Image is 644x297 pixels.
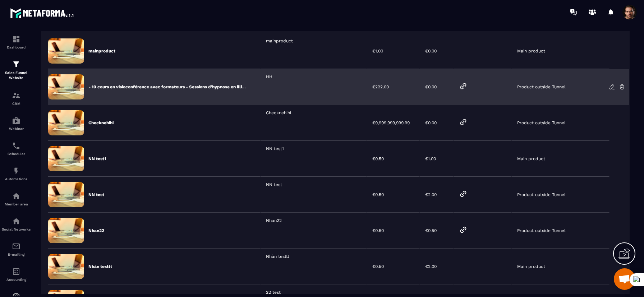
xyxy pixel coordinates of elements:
div: Mở cuộc trò chuyện [614,268,635,290]
a: accountantaccountantAccounting [2,262,31,287]
a: automationsautomationsAutomations [2,161,31,186]
p: - 10 cours en visioconférence avec formateurs - Sessions d'hypnose en illimité sur 1 an - Modules... [88,84,249,90]
img: scheduler [12,141,20,150]
p: CRM [2,102,31,106]
p: Main product [517,264,545,269]
p: Accounting [2,278,31,282]
img: accountant [12,267,20,276]
a: formationformationCRM [2,86,31,111]
a: emailemailE-mailing [2,237,31,262]
p: Checknehihi [88,120,114,126]
p: Main product [517,156,545,161]
p: Webinar [2,127,31,131]
img: automations [12,167,20,175]
img: automations [12,116,20,125]
p: Product outside Tunnel [517,84,566,89]
p: Automations [2,177,31,181]
p: Social Networks [2,227,31,231]
p: Scheduler [2,152,31,156]
p: Dashboard [2,45,31,49]
img: formation-default-image.91678625.jpeg [48,38,84,64]
p: NN test [88,192,104,198]
img: formation-default-image.91678625.jpeg [48,254,84,279]
p: Nhan22 [88,228,104,233]
p: Member area [2,202,31,206]
a: automationsautomationsMember area [2,186,31,212]
img: formation-default-image.91678625.jpeg [48,182,84,207]
img: formation-default-image.91678625.jpeg [48,146,84,171]
img: formation-default-image.91678625.jpeg [48,74,84,99]
a: formationformationDashboard [2,29,31,55]
img: formation-default-image.91678625.jpeg [48,110,84,135]
img: formation [12,60,20,69]
p: NN test1 [88,156,106,162]
p: Sales Funnel Website [2,70,31,80]
img: email [12,242,20,251]
a: social-networksocial-networkSocial Networks [2,212,31,237]
img: automations [12,192,20,200]
a: formationformationSales Funnel Website [2,55,31,86]
p: Nhàn testtt [88,264,112,269]
p: Product outside Tunnel [517,120,566,125]
img: formation [12,35,20,43]
p: Product outside Tunnel [517,192,566,197]
img: social-network [12,217,20,226]
a: automationsautomationsWebinar [2,111,31,136]
p: E-mailing [2,252,31,256]
p: mainproduct [88,48,115,54]
img: formation [12,91,20,100]
img: formation-default-image.91678625.jpeg [48,218,84,243]
img: logo [10,6,75,19]
a: schedulerschedulerScheduler [2,136,31,161]
p: Main product [517,48,545,54]
p: Product outside Tunnel [517,228,566,233]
